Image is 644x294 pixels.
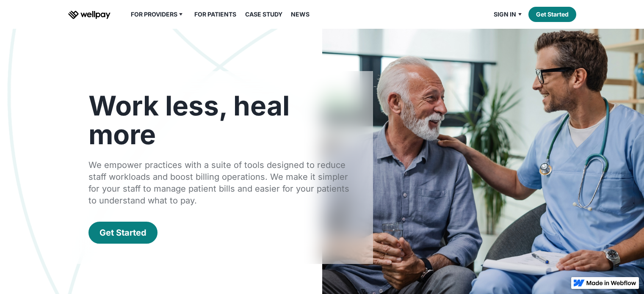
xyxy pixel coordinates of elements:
h1: Work less, heal more [88,91,353,149]
div: We empower practices with a suite of tools designed to reduce staff workloads and boost billing o... [88,159,353,206]
a: Get Started [88,222,158,244]
a: Case Study [240,9,287,19]
img: Made in Webflow [586,280,636,286]
a: Get Started [528,7,576,22]
a: home [68,9,111,19]
div: For Providers [131,9,177,19]
a: News [286,9,315,19]
div: For Providers [126,9,190,19]
div: Get Started [100,227,146,239]
div: Sign in [494,9,516,19]
div: Sign in [489,9,528,19]
a: For Patients [189,9,241,19]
